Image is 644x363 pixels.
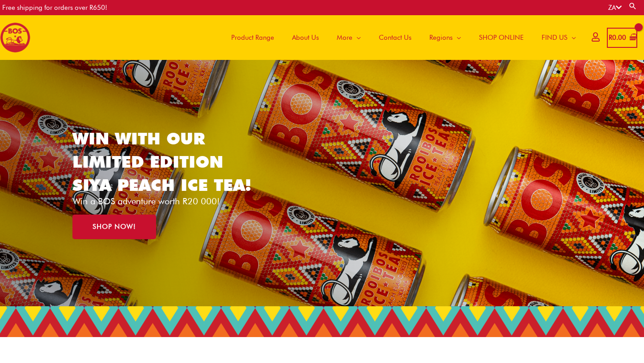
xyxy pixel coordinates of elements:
a: ZA [608,4,622,12]
a: View Shopping Cart, empty [607,28,637,48]
a: About Us [283,15,328,60]
a: WIN WITH OUR LIMITED EDITION SIYA PEACH ICE TEA! [72,128,251,195]
a: SHOP NOW! [72,215,156,239]
span: About Us [292,24,319,51]
span: More [337,24,352,51]
p: Win a BOS adventure worth R20 000! [72,197,265,206]
span: FIND US [542,24,568,51]
span: R [609,34,612,42]
span: Product Range [231,24,274,51]
bdi: 0.00 [609,34,626,42]
a: More [328,15,370,60]
a: Product Range [222,15,283,60]
a: Search button [628,2,637,10]
span: SHOP NOW! [93,224,136,230]
a: Regions [420,15,470,60]
a: SHOP ONLINE [470,15,533,60]
span: SHOP ONLINE [479,24,524,51]
a: Contact Us [370,15,420,60]
nav: Site Navigation [216,15,585,60]
span: Contact Us [379,24,411,51]
span: Regions [429,24,453,51]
